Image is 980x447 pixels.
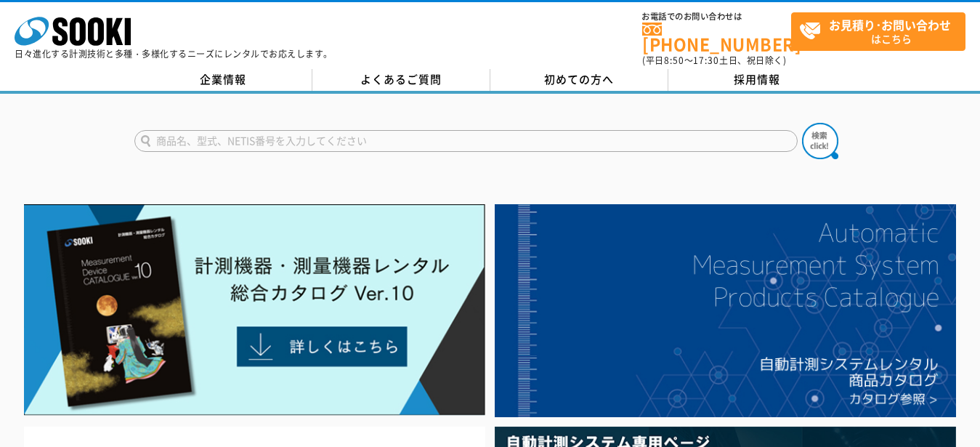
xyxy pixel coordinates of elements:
[490,69,668,91] a: 初めての方へ
[799,13,965,49] span: はこちら
[642,12,791,21] span: お電話でのお問い合わせは
[642,23,791,52] a: [PHONE_NUMBER]
[664,54,684,67] span: 8:50
[134,130,798,152] input: 商品名、型式、NETIS番号を入力してください
[802,123,838,159] img: btn_search.png
[829,16,951,33] strong: お見積り･お問い合わせ
[642,54,786,67] span: (平日 ～ 土日、祝日除く)
[312,69,490,91] a: よくあるご質問
[544,71,614,87] span: 初めての方へ
[495,204,956,417] img: 自動計測システムカタログ
[791,12,965,51] a: お見積り･お問い合わせはこちら
[693,54,719,67] span: 17:30
[668,69,846,91] a: 採用情報
[24,204,485,416] img: Catalog Ver10
[15,49,333,58] p: 日々進化する計測技術と多種・多様化するニーズにレンタルでお応えします。
[134,69,312,91] a: 企業情報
